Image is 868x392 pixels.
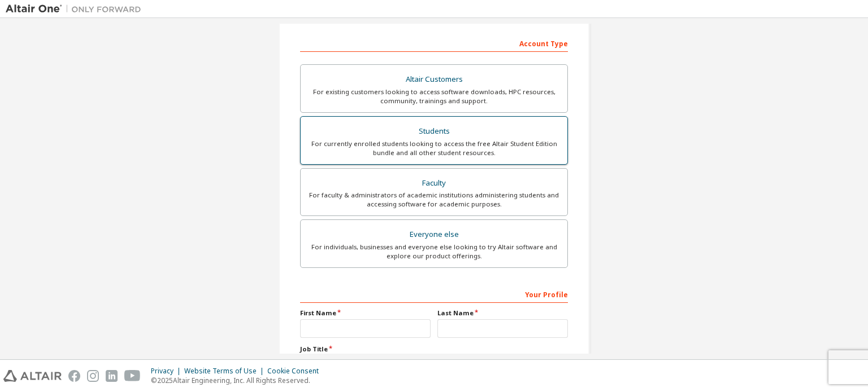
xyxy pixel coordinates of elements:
[300,34,568,52] div: Account Type
[6,3,147,15] img: Altair One
[307,124,561,139] div: Students
[307,72,561,87] div: Altair Customers
[106,370,118,382] img: linkedin.svg
[307,87,561,105] div: For existing customers looking to access software downloads, HPC resources, community, trainings ...
[151,376,325,385] p: © 2025 Altair Engineering, Inc. All Rights Reserved.
[87,370,99,382] img: instagram.svg
[124,370,141,382] img: youtube.svg
[437,309,568,318] label: Last Name
[307,227,561,243] div: Everyone else
[267,367,325,376] div: Cookie Consent
[300,345,568,354] label: Job Title
[300,285,568,303] div: Your Profile
[184,367,267,376] div: Website Terms of Use
[307,243,561,261] div: For individuals, businesses and everyone else looking to try Altair software and explore our prod...
[307,139,561,157] div: For currently enrolled students looking to access the free Altair Student Edition bundle and all ...
[300,309,431,318] label: First Name
[3,370,62,382] img: altair_logo.svg
[307,175,561,191] div: Faculty
[151,367,184,376] div: Privacy
[307,191,561,209] div: For faculty & administrators of academic institutions administering students and accessing softwa...
[68,370,80,382] img: facebook.svg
